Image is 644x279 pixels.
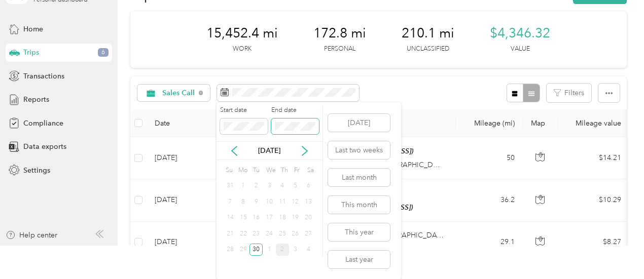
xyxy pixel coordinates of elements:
div: 30 [249,244,263,256]
td: [DATE] [147,222,223,263]
div: 29 [237,244,250,256]
div: 18 [276,212,289,224]
div: Mo [237,164,248,178]
span: Data exports [23,141,66,152]
div: 1 [263,244,276,256]
div: 7 [224,195,237,208]
th: Map [523,109,558,137]
div: 16 [249,212,263,224]
span: Home [23,24,43,34]
label: End date [271,106,319,115]
span: Settings [23,165,50,176]
div: 11 [276,195,289,208]
td: [DATE] [147,179,223,221]
div: 1 [237,180,250,192]
button: [DATE] [328,114,390,132]
div: 3 [289,244,302,256]
div: 3 [263,180,276,192]
td: 36.2 [456,179,523,221]
span: Reports [23,94,49,105]
button: Last two weeks [328,141,390,159]
span: 210.1 mi [402,25,454,42]
div: 28 [224,244,237,256]
button: This month [328,196,390,214]
p: Unclassified [407,45,449,54]
div: Su [224,164,233,178]
div: 2 [276,244,289,256]
div: 14 [224,212,237,224]
div: 9 [249,195,263,208]
div: 4 [302,244,315,256]
div: 17 [263,212,276,224]
span: 15,452.4 mi [206,25,278,42]
p: Personal [324,45,355,54]
button: Last year [328,251,390,268]
div: 12 [289,195,302,208]
div: 13 [302,195,315,208]
span: Trips [23,47,39,58]
div: Sa [305,164,315,178]
div: 23 [249,227,263,240]
span: Sales Call [162,90,195,97]
div: 21 [224,227,237,240]
button: Last month [328,169,390,186]
div: 2 [249,180,263,192]
span: 1252 [GEOGRAPHIC_DATA], [GEOGRAPHIC_DATA], [GEOGRAPHIC_DATA] [279,231,524,240]
div: 6 [302,180,315,192]
div: 24 [263,227,276,240]
td: $8.27 [558,222,629,263]
p: Value [511,45,530,54]
span: 172.8 mi [313,25,366,42]
div: 22 [237,227,250,240]
p: [DATE] [248,145,291,156]
div: 20 [302,212,315,224]
th: Mileage (mi) [456,109,523,137]
div: Tu [251,164,261,178]
div: 4 [276,180,289,192]
button: Filters [547,84,591,102]
div: 15 [237,212,250,224]
button: Help center [6,230,57,241]
div: 10 [263,195,276,208]
p: Work [233,45,252,54]
td: [DATE] [147,137,223,179]
td: $10.29 [558,179,629,221]
div: 19 [289,212,302,224]
td: 29.1 [456,222,523,263]
span: Transactions [23,71,64,82]
th: Mileage value [558,109,629,137]
div: Th [279,164,289,178]
span: Compliance [23,118,63,129]
button: This year [328,223,390,241]
span: 6 [98,48,109,57]
div: We [264,164,276,178]
div: 27 [302,227,315,240]
iframe: Everlance-gr Chat Button Frame [587,222,644,279]
td: $14.21 [558,137,629,179]
div: 8 [237,195,250,208]
div: 26 [289,227,302,240]
div: 31 [224,180,237,192]
div: 5 [289,180,302,192]
label: Start date [220,106,268,115]
th: Date [147,109,223,137]
div: 25 [276,227,289,240]
div: Fr [292,164,302,178]
span: $4,346.32 [490,25,550,42]
td: 50 [456,137,523,179]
